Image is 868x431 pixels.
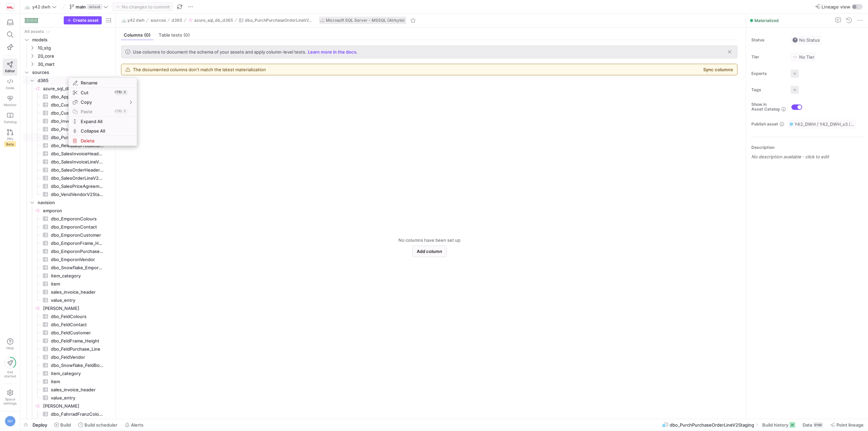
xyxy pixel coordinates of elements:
a: dbo_Snowflake_EmporonBonzeile​​​​​​​​​ [23,263,113,272]
span: dbo_FeldContact​​​​​​​​​ [51,321,105,329]
span: Create asset [73,18,99,23]
div: Press SPACE to select this row. [23,361,113,369]
a: dbo_EmporonFrame_Height​​​​​​​​​ [23,239,113,247]
span: Collapse All [78,126,116,136]
span: dbo_EmporonContact​​​​​​​​​ [51,223,105,231]
button: NH [3,414,17,428]
span: Experts [751,71,785,76]
span: Catalog [4,120,17,124]
a: item​​​​​​​​​ [23,280,113,288]
button: Sync columns [703,67,733,72]
a: azure_sql_db_d365​​​​​​​​ [23,84,113,93]
div: Context Menu [68,78,137,146]
div: Press SPACE to select this row. [23,190,113,198]
a: dbo_EmporonPurchase_Line​​​​​​​​​ [23,247,113,255]
button: No tierNo Tier [791,53,816,61]
span: sales_invoice_header​​​​​​​​​ [51,288,105,296]
div: Press SPACE to select this row. [23,337,113,345]
div: Press SPACE to select this row. [23,320,113,329]
a: Spacesettings [3,387,17,408]
span: navision [38,199,112,207]
span: Lineage view [822,4,850,9]
button: Getstarted [3,354,17,381]
div: Press SPACE to select this row. [23,150,113,158]
a: Monitor [3,93,17,110]
a: dbo_CustCustomerV3FXXLStaging​​​​​​​​​ [23,101,113,109]
span: dbo_EmporonColours​​​​​​​​​ [51,215,105,223]
span: item​​​​​​​​​ [51,378,105,386]
a: [PERSON_NAME]​​​​​​​​ [23,402,113,410]
span: (0) [144,33,151,37]
span: dbo_CustCustomerV3FXXLStaging​​​​​​​​​ [51,101,105,109]
a: dbo_EmporonColours​​​​​​​​​ [23,215,113,223]
span: dbo_FahrradFranzColours​​​​​​​​​ [51,410,105,418]
span: 🚲 [121,18,126,23]
a: dbo_FeldPurchase_Line​​​​​​​​​ [23,345,113,353]
div: Press SPACE to select this row. [23,255,113,263]
a: dbo_SalesInvoiceHeaderV2Staging​​​​​​​​​ [23,150,113,158]
div: Press SPACE to select this row. [23,52,113,60]
div: Press SPACE to select this row. [23,272,113,280]
button: Build history [759,419,798,431]
span: Point lineage [836,422,864,428]
a: dbo_ProductWithCoreAttributesV2DataStaging​​​​​​​​​ [23,125,113,133]
span: azure_sql_db_d365​​​​​​​​ [43,85,112,93]
span: Use columns to document the schema of your assets and apply column-level tests. [133,49,307,55]
span: Y42_DWH / Y42_DWH_v3 / SOURCE__AZURE_SQL_DB_D365__DBO_PURCHPURCHASEORDERLINEV2STAGING [794,121,854,127]
div: Press SPACE to select this row. [23,231,113,239]
a: Catalog [3,110,17,126]
button: 🚲y42 dwh [120,16,146,24]
span: dbo_SalesOrderLineV2Staging​​​​​​​​​ [51,174,105,182]
div: Press SPACE to select this row. [23,36,113,44]
a: Code [3,76,17,93]
div: Press SPACE to select this row. [23,329,113,337]
a: dbo_FeldVendor​​​​​​​​​ [23,353,113,361]
button: dbo_PurchPurchaseOrderLineV2Staging [237,16,315,24]
a: dbo_VendVendorV2Staging​​​​​​​​​ [23,190,113,198]
span: dbo_EmporonFrame_Height​​​​​​​​​ [51,239,105,247]
span: dbo_Snowflake_EmporonBonzeile​​​​​​​​​ [51,264,105,272]
div: Press SPACE to select this row. [23,296,113,304]
div: Press SPACE to select this row. [23,76,113,84]
div: The documented columns don't match the latest materialization [133,67,266,72]
div: Press SPACE to select this row. [23,109,113,117]
span: (0) [183,33,190,37]
div: Press SPACE to select this row. [23,386,113,394]
a: dbo_FeldColours​​​​​​​​​ [23,312,113,320]
a: item​​​​​​​​​ [23,377,113,386]
span: dbo_SalesInvoiceHeaderV2Staging​​​​​​​​​ [51,150,105,158]
span: dbo_PurchPurchaseOrderLineV2Staging​​​​​​​​​ [51,134,105,141]
span: Expand All [78,117,116,126]
div: . [133,49,362,55]
button: No statusNo Status [791,36,822,44]
span: dbo_FeldCustomer​​​​​​​​​ [51,329,105,337]
a: dbo_ApproomOutboundCustomerStaging​​​​​​​​​ [23,93,113,101]
div: Press SPACE to select this row. [23,394,113,402]
span: item_category​​​​​​​​​ [51,370,105,377]
a: sales_invoice_header​​​​​​​​​ [23,386,113,394]
span: value_entry​​​​​​​​​ [51,394,105,402]
div: Press SPACE to select this row. [23,353,113,361]
span: Build [60,422,71,428]
a: dbo_EmporonContact​​​​​​​​​ [23,223,113,231]
button: Add column [412,246,447,257]
span: 20_core [38,52,112,60]
span: X [124,91,126,95]
span: Microsoft SQL Server - MSSQL (Airbyte) [326,18,405,23]
a: https://storage.googleapis.com/y42-prod-data-exchange/images/oGOSqxDdlQtxIPYJfiHrUWhjI5fT83rRj0ID... [3,1,17,13]
span: dbo_SalesInvoiceLineV2Staging​​​​​​​​​ [51,158,105,166]
a: value_entry​​​​​​​​​ [23,296,113,304]
span: dbo_VendVendorV2Staging​​​​​​​​​ [51,191,105,198]
span: item_category​​​​​​​​​ [51,272,105,280]
a: Editor [3,59,17,76]
div: Press SPACE to select this row. [23,166,113,174]
div: Press SPACE to select this row. [23,198,113,207]
div: Press SPACE to select this row. [23,174,113,182]
span: d365 [38,77,112,84]
span: dbo_ApproomOutboundCustomerStaging​​​​​​​​​ [51,93,105,101]
div: Press SPACE to select this row. [23,304,113,312]
button: Build [51,419,74,431]
button: Build scheduler [75,419,120,431]
span: dbo_Snowflake_FeldBonzeile​​​​​​​​​ [51,361,105,369]
div: All assets [24,29,44,34]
